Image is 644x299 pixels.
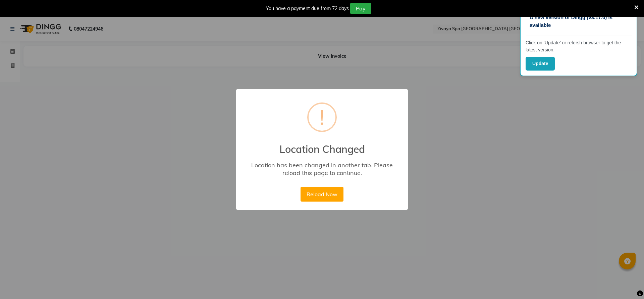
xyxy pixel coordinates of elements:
button: Reload Now [301,187,343,202]
div: You have a payment due from 72 days [266,5,349,12]
div: Location has been changed in another tab. Please reload this page to continue. [246,161,398,177]
h2: Location Changed [236,135,408,155]
div: ! [320,104,324,131]
button: Update [526,57,555,71]
p: Click on ‘Update’ or refersh browser to get the latest version. [526,39,632,53]
iframe: chat widget [616,272,637,292]
button: Pay [350,3,371,14]
p: A new version of Dingg (v3.17.0) is available [530,14,628,29]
